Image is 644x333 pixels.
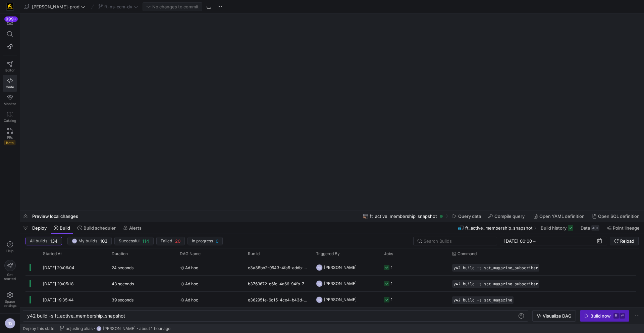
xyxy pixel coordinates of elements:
[324,259,357,275] span: [PERSON_NAME]
[613,225,640,231] span: Point lineage
[453,298,512,302] span: y42 build -s sat_magazine
[175,238,180,244] span: 20
[541,225,567,231] span: Build history
[66,326,93,331] span: adjusting alias
[192,239,213,243] span: In progress
[458,213,481,219] span: Query data
[32,213,78,219] span: Preview local changes
[324,276,357,291] span: [PERSON_NAME]
[4,299,16,307] span: Space settings
[3,92,17,108] a: Monitor
[100,238,107,244] span: 103
[60,225,70,231] span: Build
[6,85,14,89] span: Code
[453,282,538,286] span: y42 build -s sat_magazine_subscriber
[6,249,14,253] span: Help
[391,276,393,291] div: 1
[543,313,572,319] span: Visualize DAG
[180,292,240,308] span: Ad hoc
[3,16,17,28] button: 999+
[180,276,240,292] span: Ad hoc
[23,326,55,331] span: Deploy this state:
[96,326,102,331] div: NS
[58,324,172,333] button: adjusting aliasNS[PERSON_NAME]about 1 hour ago
[156,237,185,245] button: Failed20
[604,222,643,234] button: Point lineage
[32,4,79,9] span: [PERSON_NAME]-prod
[458,251,477,256] span: Command
[3,58,17,75] a: Editor
[74,222,119,234] button: Build scheduler
[598,213,640,219] span: Open SQL definition
[532,310,576,322] button: Visualize DAG
[30,239,47,243] span: All builds
[3,257,17,283] button: Getstarted
[3,108,17,125] a: Catalog
[180,251,201,256] span: DAG Name
[32,225,47,231] span: Deploy
[591,225,599,231] div: 40K
[43,265,74,270] span: [DATE] 20:06:04
[384,251,393,256] span: Jobs
[537,238,581,244] input: End datetime
[316,251,340,256] span: Triggered By
[25,237,62,245] button: All builds134
[23,2,87,11] button: [PERSON_NAME]-prod
[43,281,73,286] span: [DATE] 20:05:18
[114,237,154,245] button: Successful114
[485,210,528,222] button: Compile query
[589,210,643,222] button: Open SQL definition
[3,1,17,12] a: https://storage.googleapis.com/y42-prod-data-exchange/images/uAsz27BndGEK0hZWDFeOjoxA7jCwgK9jE472...
[538,222,576,234] button: Build history
[84,225,116,231] span: Build scheduler
[324,292,357,307] span: [PERSON_NAME]
[112,265,133,270] y42-duration: 24 seconds
[4,140,15,145] span: Beta
[530,210,588,222] button: Open YAML definition
[244,292,312,307] div: e362951e-6c15-4ce4-b43d-6e9a06b95eb7
[533,238,536,244] span: –
[112,281,134,286] y42-duration: 43 seconds
[180,260,240,276] span: Ad hoc
[120,222,145,234] button: Alerts
[590,313,611,319] div: Build now
[316,264,323,271] div: NS
[43,251,62,256] span: Started At
[449,210,484,222] button: Query data
[391,259,393,275] div: 1
[4,102,16,106] span: Monitor
[3,238,17,256] button: Help
[43,297,74,302] span: [DATE] 19:35:44
[112,297,133,302] y42-duration: 39 seconds
[370,213,437,219] span: ft_active_membership_snapshot
[3,125,17,148] a: PRsBeta
[620,238,634,244] span: Reload
[5,68,15,72] span: Editor
[610,237,639,245] button: Reload
[613,313,619,319] kbd: ⌘
[580,310,629,322] button: Build now⌘⏎
[494,213,525,219] span: Compile query
[7,3,13,10] img: https://storage.googleapis.com/y42-prod-data-exchange/images/uAsz27BndGEK0hZWDFeOjoxA7jCwgK9jE472...
[424,238,491,244] input: Search Builds
[142,238,149,244] span: 114
[50,238,58,244] span: 134
[187,237,223,245] button: In progress0
[391,292,393,307] div: 1
[25,259,636,276] div: Press SPACE to select this row.
[112,251,128,256] span: Duration
[620,313,625,319] kbd: ⏎
[3,316,17,330] button: NS
[248,251,260,256] span: Run Id
[578,222,602,234] button: Data40K
[453,266,538,270] span: y42 build -s sat_magazine_subscriber
[7,135,13,139] span: PRs
[5,318,15,329] div: NS
[316,280,323,287] div: NS
[161,239,172,243] span: Failed
[25,292,636,308] div: Press SPACE to select this row.
[244,259,312,275] div: e3a35bb2-9543-4fa5-addb-54265c95d7e8
[119,239,140,243] span: Successful
[4,16,18,22] div: 999+
[465,225,533,231] span: ft_active_membership_snapshot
